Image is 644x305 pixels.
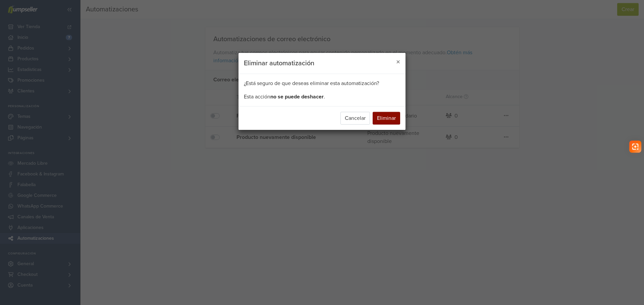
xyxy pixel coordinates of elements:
[270,93,324,100] b: no se puede deshacer
[244,58,314,68] h5: Eliminar automatización
[391,53,406,72] button: Close
[340,112,370,125] button: Cancelar
[373,112,400,125] button: Eliminar
[396,57,400,67] span: ×
[244,93,325,100] span: Esta acción .
[244,79,400,87] p: ¿Está seguro de que deseas eliminar esta automatización?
